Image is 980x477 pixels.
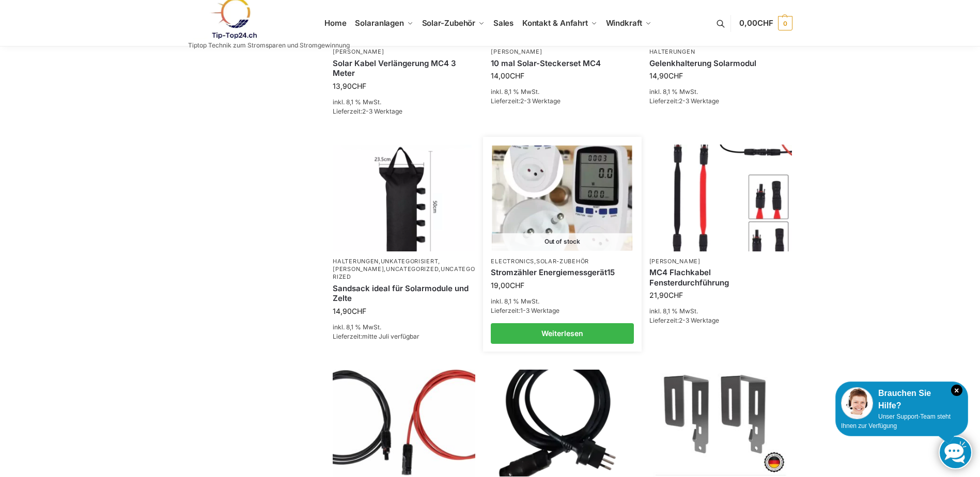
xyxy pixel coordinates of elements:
[491,323,633,344] a: Lese mehr über „Stromzähler Energiemessgerät15“
[649,316,719,324] span: Lieferzeit:
[491,58,633,69] a: 10 mal Solar-Steckerset MC4
[841,413,951,430] span: Unser Support-Team steht Ihnen zur Verfügung
[606,18,642,28] span: Windkraft
[668,71,683,80] span: CHF
[333,145,475,251] img: Sandsäcke zu Beschwerung Camping, Schirme, Pavilions-Solarmodule
[352,307,366,315] span: CHF
[422,18,476,28] span: Solar-Zubehör
[333,82,366,90] bdi: 13,90
[649,291,683,299] bdi: 21,90
[491,71,524,80] bdi: 14,00
[333,98,475,107] p: inkl. 8,1 % MwSt.
[491,48,542,55] a: [PERSON_NAME]
[649,307,792,316] p: inkl. 8,1 % MwSt.
[649,145,792,251] img: Fenster Durchführung MC4
[333,58,475,78] a: Solar Kabel Verlängerung MC4 3 Meter
[739,8,792,39] a: 0,00CHF 0
[536,258,589,265] a: Solar-Zubehör
[381,258,439,265] a: Unkategorisiert
[333,265,384,273] a: [PERSON_NAME]
[649,267,792,288] a: MC4 Flachkabel Fensterdurchführung
[491,297,633,306] p: inkl. 8,1 % MwSt.
[333,107,402,115] span: Lieferzeit:
[333,370,475,476] img: Solar-Verlängerungskabel, MC4
[520,307,559,314] span: 1-3 Werktage
[491,97,561,105] span: Lieferzeit:
[493,18,514,28] span: Sales
[333,48,384,55] a: [PERSON_NAME]
[491,87,633,97] p: inkl. 8,1 % MwSt.
[649,97,719,105] span: Lieferzeit:
[355,18,404,28] span: Solaranlagen
[649,370,792,476] img: Balkonhaken eckig
[491,258,534,265] a: Electronics
[649,258,701,265] a: [PERSON_NAME]
[649,48,695,55] a: Halterungen
[778,16,792,30] span: 0
[951,385,962,396] i: Schließen
[491,370,633,476] img: Anschlusskabel-3meter
[333,258,475,281] p: , , , ,
[491,307,559,314] span: Lieferzeit:
[739,18,773,28] span: 0,00
[333,265,475,280] a: Uncategorized
[362,107,402,115] span: 2-3 Werktage
[668,291,683,299] span: CHF
[188,42,350,49] p: Tiptop Technik zum Stromsparen und Stromgewinnung
[649,87,792,97] p: inkl. 8,1 % MwSt.
[520,97,561,105] span: 2-3 Werktage
[649,71,683,80] bdi: 14,90
[679,316,719,324] span: 2-3 Werktage
[333,323,475,332] p: inkl. 8,1 % MwSt.
[522,18,588,28] span: Kontakt & Anfahrt
[492,145,632,250] a: Out of stockStromzähler Schweizer Stecker-2
[352,82,366,90] span: CHF
[492,145,632,250] img: Stromzähler Schweizer Stecker-2
[333,307,366,315] bdi: 14,90
[386,265,439,273] a: Uncategorized
[679,97,719,105] span: 2-3 Werktage
[510,281,524,290] span: CHF
[491,258,633,265] p: ,
[841,387,873,419] img: Customer service
[649,58,792,69] a: Gelenkhalterung Solarmodul
[362,332,419,340] span: mitte Juli verfügbar
[841,387,962,412] div: Brauchen Sie Hilfe?
[333,332,419,340] span: Lieferzeit:
[510,71,524,80] span: CHF
[491,267,633,278] a: Stromzähler Energiemessgerät15
[757,18,773,28] span: CHF
[333,283,475,304] a: Sandsack ideal für Solarmodule und Zelte
[491,281,524,290] bdi: 19,00
[333,258,379,265] a: Halterungen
